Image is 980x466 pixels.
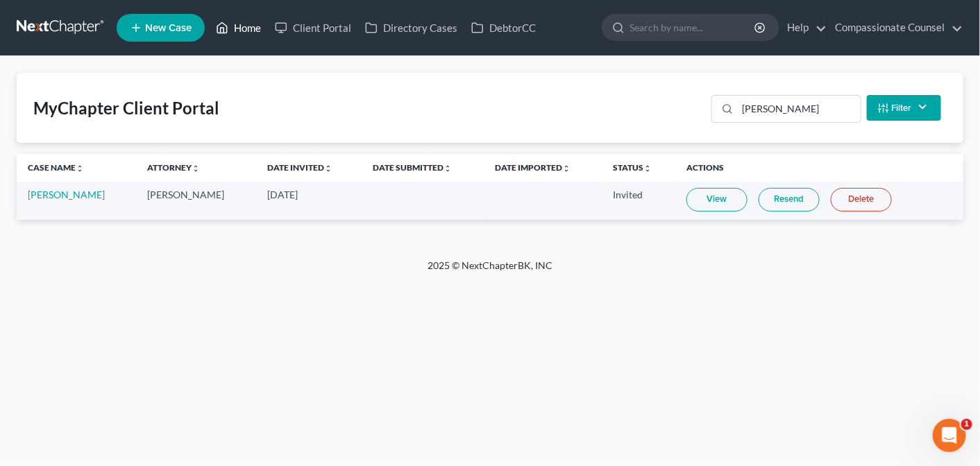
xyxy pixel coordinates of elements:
a: Delete [831,188,892,212]
a: View [686,188,747,212]
a: Client Portal [268,15,358,40]
td: Invited [602,182,675,220]
input: Search... [738,96,861,122]
i: unfold_more [192,164,200,173]
div: 2025 © NextChapterBK, INC [94,259,886,284]
a: DebtorCC [464,15,543,40]
th: Actions [675,154,963,182]
a: Date Importedunfold_more [495,162,571,173]
a: Resend [759,188,820,212]
a: Case Nameunfold_more [28,162,84,173]
a: Home [209,15,268,40]
i: unfold_more [562,164,571,173]
input: Search by name... [630,15,757,40]
i: unfold_more [443,164,452,173]
button: Filter [867,95,941,121]
i: unfold_more [76,164,84,173]
iframe: Intercom live chat [933,419,966,452]
a: Compassionate Counsel [828,15,963,40]
span: New Case [145,23,192,33]
i: unfold_more [643,164,652,173]
span: [DATE] [267,189,298,200]
div: MyChapter Client Portal [33,97,219,119]
a: Attorneyunfold_more [147,162,200,173]
a: Date Invitedunfold_more [267,162,332,173]
a: Help [780,15,827,40]
a: Statusunfold_more [613,162,652,173]
i: unfold_more [324,164,332,173]
a: Directory Cases [358,15,464,40]
a: Date Submittedunfold_more [373,162,452,173]
span: 1 [961,419,972,430]
a: [PERSON_NAME] [28,189,105,200]
td: [PERSON_NAME] [136,182,255,220]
